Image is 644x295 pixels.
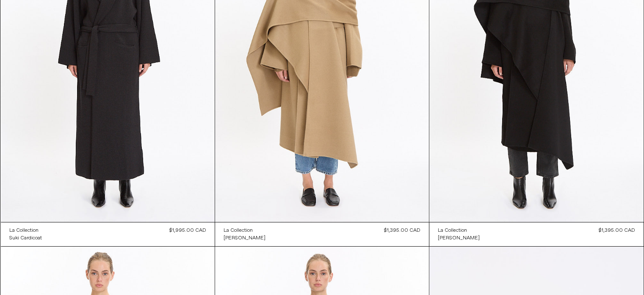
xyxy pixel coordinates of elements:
div: [PERSON_NAME] [224,235,265,242]
a: Suki Cardicoat [9,234,42,242]
a: [PERSON_NAME] [438,234,480,242]
div: Suki Cardicoat [9,235,42,242]
div: $1,995.00 CAD [169,227,206,234]
div: $1,395.00 CAD [384,227,420,234]
a: La Collection [438,227,480,234]
a: La Collection [224,227,265,234]
a: [PERSON_NAME] [224,234,265,242]
div: $1,395.00 CAD [599,227,635,234]
div: La Collection [9,227,39,234]
div: La Collection [224,227,253,234]
a: La Collection [9,227,42,234]
div: La Collection [438,227,467,234]
div: [PERSON_NAME] [438,235,480,242]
